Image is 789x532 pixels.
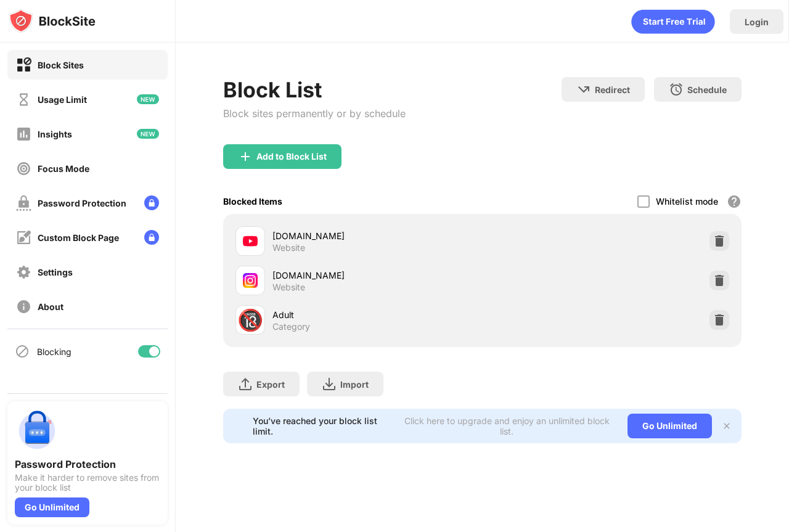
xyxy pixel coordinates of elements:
div: Password Protection [38,198,126,208]
div: Blocked Items [223,196,282,207]
img: push-password-protection.svg [15,409,59,453]
div: Focus Mode [38,163,89,174]
div: Settings [38,267,73,277]
div: Click here to upgrade and enjoy an unlimited block list. [401,415,613,436]
div: Insights [38,129,72,139]
img: about-off.svg [16,299,31,314]
img: x-button.svg [722,421,732,431]
div: Password Protection [15,458,160,470]
div: Usage Limit [38,94,87,105]
div: Export [256,379,285,390]
div: Adult [272,308,483,321]
div: animation [631,9,715,34]
div: [DOMAIN_NAME] [272,269,483,282]
div: About [38,301,63,312]
img: favicons [243,234,258,248]
img: password-protection-off.svg [16,195,31,211]
div: Make it harder to remove sites from your block list [15,473,160,493]
div: Import [340,379,369,390]
img: focus-off.svg [16,161,31,176]
div: Login [745,17,769,27]
div: You’ve reached your block list limit. [253,415,394,436]
div: Category [272,321,310,332]
div: Go Unlimited [15,497,89,517]
div: Go Unlimited [628,414,712,438]
img: favicons [243,273,258,288]
img: block-on.svg [16,57,31,73]
div: Whitelist mode [656,196,718,207]
div: Redirect [595,84,630,95]
img: logo-blocksite.svg [9,9,96,33]
img: lock-menu.svg [144,230,159,245]
img: settings-off.svg [16,264,31,280]
img: new-icon.svg [137,129,159,139]
div: Block sites permanently or by schedule [223,107,406,120]
div: Website [272,282,305,293]
img: customize-block-page-off.svg [16,230,31,245]
div: Block List [223,77,406,102]
img: insights-off.svg [16,126,31,142]
div: Add to Block List [256,152,327,162]
div: Schedule [687,84,727,95]
img: time-usage-off.svg [16,92,31,107]
div: Custom Block Page [38,232,119,243]
div: Block Sites [38,60,84,70]
div: Website [272,242,305,253]
div: Blocking [37,346,72,357]
img: blocking-icon.svg [15,344,30,359]
div: [DOMAIN_NAME] [272,229,483,242]
img: lock-menu.svg [144,195,159,210]
img: new-icon.svg [137,94,159,104]
div: 🔞 [237,308,263,333]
